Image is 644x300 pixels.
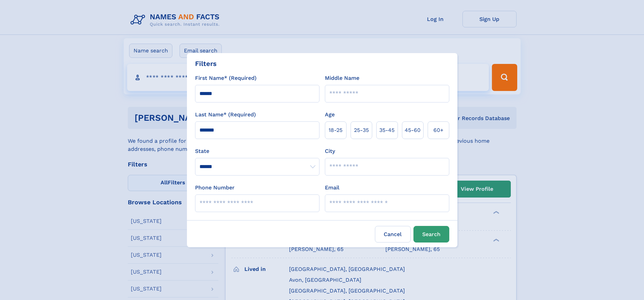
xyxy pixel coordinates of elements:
label: Age [325,111,335,119]
span: 60+ [433,126,444,134]
label: State [195,147,319,155]
label: City [325,147,335,155]
span: 25‑35 [354,126,369,134]
span: 18‑25 [329,126,342,134]
label: First Name* (Required) [195,74,257,82]
span: 45‑60 [405,126,421,134]
button: Search [413,226,449,243]
label: Last Name* (Required) [195,111,256,119]
label: Middle Name [325,74,359,82]
div: Filters [195,59,217,69]
span: 35‑45 [379,126,395,134]
label: Phone Number [195,184,235,192]
label: Cancel [375,226,411,243]
label: Email [325,184,339,192]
